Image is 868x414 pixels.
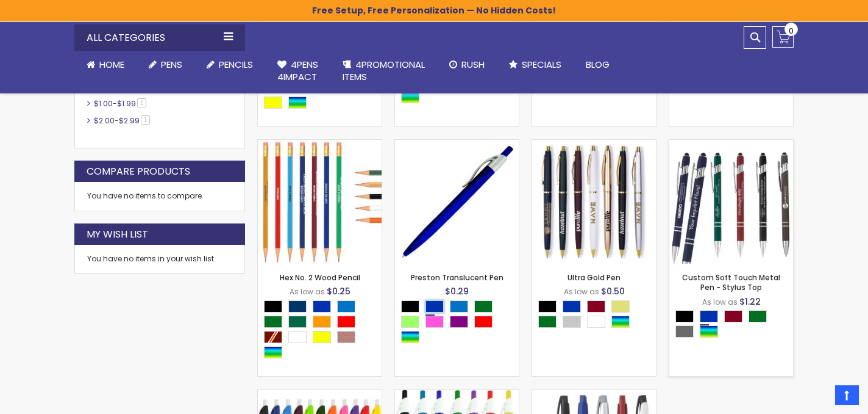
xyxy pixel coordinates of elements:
[474,300,493,313] div: Green
[87,165,190,178] strong: Compare Products
[264,300,282,313] div: Black
[532,389,656,399] a: Souvenir® Lyric Pen
[461,58,485,71] span: Rush
[401,300,419,313] div: Black
[264,346,282,358] div: Assorted
[313,316,331,328] div: Orange
[587,300,605,313] div: Burgundy
[532,140,656,264] img: Ultra Gold Pen
[586,58,610,71] span: Blog
[437,51,497,78] a: Rush
[611,300,630,313] div: Gold
[669,139,793,150] a: Custom Soft Touch Metal Pen - Stylus Top
[280,272,360,283] a: Hex No. 2 Wood Pencil
[327,285,350,297] span: $0.25
[74,24,245,51] div: All Categories
[772,26,794,48] a: 0
[87,228,148,241] strong: My Wish List
[700,310,718,322] div: Blue
[313,300,331,313] div: Blue
[258,389,382,399] a: Preston W Click Pen
[288,316,307,328] div: Dark Green
[538,300,656,331] div: Select A Color
[119,115,140,126] span: $2.99
[117,98,136,109] span: $1.99
[425,316,444,328] div: Pink
[94,115,115,126] span: $2.00
[264,316,282,328] div: Green
[669,140,793,264] img: Custom Soft Touch Metal Pen - Stylus Top
[601,285,625,297] span: $0.50
[538,316,557,328] div: Green
[343,58,425,83] span: 4PROMOTIONAL ITEMS
[411,272,503,283] a: Preston Translucent Pen
[74,182,245,211] div: You have no items to compare.
[675,310,694,322] div: Black
[702,297,738,307] span: As low as
[532,139,656,150] a: Ultra Gold Pen
[288,331,307,343] div: White
[474,316,493,328] div: Red
[675,310,793,341] div: Select A Color
[141,115,150,125] span: 1
[835,385,859,405] a: Top
[497,51,574,78] a: Specials
[739,296,761,308] span: $1.22
[450,316,468,328] div: Purple
[330,51,437,91] a: 4PROMOTIONALITEMS
[700,325,718,338] div: Assorted
[337,300,355,313] div: Blue Light
[288,96,307,109] div: Assorted
[401,331,419,343] div: Assorted
[395,389,519,399] a: Preston B Click Pen
[337,331,355,343] div: Natural
[99,58,124,71] span: Home
[395,139,519,150] a: Preston Translucent Pen
[265,51,330,91] a: 4Pens4impact
[522,58,561,71] span: Specials
[587,316,605,328] div: White
[258,140,382,264] img: Hex No. 2 Wood Pencil
[724,310,742,322] div: Burgundy
[445,285,469,297] span: $0.29
[564,286,599,297] span: As low as
[194,51,265,78] a: Pencils
[401,316,419,328] div: Green Light
[161,58,182,71] span: Pens
[567,272,621,283] a: Ultra Gold Pen
[749,310,767,322] div: Green
[401,300,519,346] div: Select A Color
[563,316,581,328] div: Silver
[425,300,444,313] div: Blue
[219,58,253,71] span: Pencils
[538,300,557,313] div: Black
[137,51,194,78] a: Pens
[94,98,113,109] span: $1.00
[290,286,325,297] span: As low as
[682,272,780,292] a: Custom Soft Touch Metal Pen - Stylus Top
[675,325,694,338] div: Grey
[789,25,794,37] span: 0
[611,316,630,328] div: Assorted
[288,300,307,313] div: Navy Blue
[563,300,581,313] div: Blue
[91,98,151,109] a: $1.00-$1.991
[258,139,382,150] a: Hex No. 2 Wood Pencil
[74,51,137,78] a: Home
[87,254,232,264] div: You have no items in your wish list.
[337,316,355,328] div: Red
[137,98,146,107] span: 1
[574,51,622,78] a: Blog
[401,91,419,103] div: Assorted
[264,96,282,109] div: Yellow
[264,300,382,361] div: Select A Color
[91,115,154,126] a: $2.00-$2.991
[450,300,468,313] div: Blue Light
[395,140,519,264] img: Preston Translucent Pen
[277,58,318,83] span: 4Pens 4impact
[313,331,331,343] div: Yellow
